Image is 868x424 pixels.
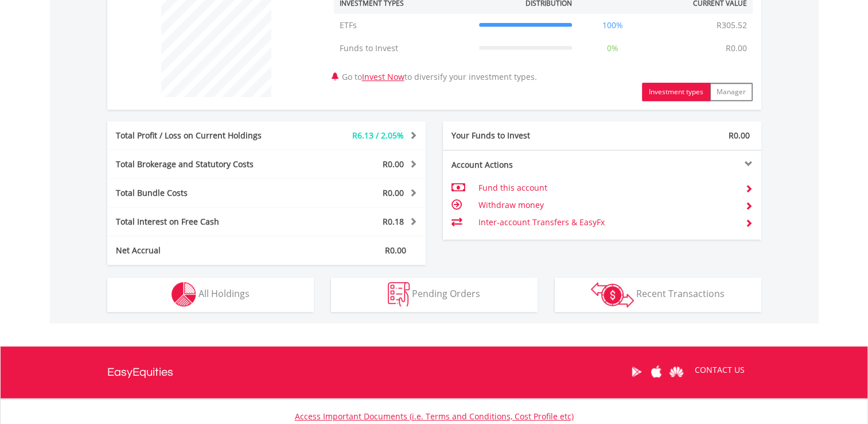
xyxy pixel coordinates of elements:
[729,130,750,141] span: R0.00
[647,354,667,390] a: Apple
[385,245,406,256] span: R0.00
[711,14,753,37] td: R305.52
[107,130,293,141] div: Total Profit / Loss on Current Holdings
[172,282,196,307] img: holdings-wht.png
[555,277,761,312] button: Recent Transactions
[478,196,735,214] td: Withdraw money
[388,282,410,307] img: pending_instructions-wht.png
[352,130,404,141] span: R6.13 / 2.05%
[578,14,648,37] td: 100%
[478,214,735,231] td: Inter-account Transfers & EasyFx
[636,287,725,300] span: Recent Transactions
[642,83,710,101] button: Investment types
[383,216,404,227] span: R0.18
[107,187,293,199] div: Total Bundle Costs
[591,282,634,307] img: transactions-zar-wht.png
[720,37,753,60] td: R0.00
[107,245,293,256] div: Net Accrual
[443,130,602,141] div: Your Funds to Invest
[478,179,735,196] td: Fund this account
[687,354,753,386] a: CONTACT US
[295,411,574,422] a: Access Important Documents (i.e. Terms and Conditions, Cost Profile etc)
[383,187,404,198] span: R0.00
[362,71,404,82] a: Invest Now
[443,159,602,171] div: Account Actions
[710,83,753,101] button: Manager
[107,346,173,398] a: EasyEquities
[412,287,480,300] span: Pending Orders
[578,37,648,60] td: 0%
[626,354,647,390] a: Google Play
[383,159,404,169] span: R0.00
[334,14,473,37] td: ETFs
[331,277,538,312] button: Pending Orders
[107,216,293,228] div: Total Interest on Free Cash
[107,159,293,170] div: Total Brokerage and Statutory Costs
[334,37,473,60] td: Funds to Invest
[107,277,314,312] button: All Holdings
[198,287,250,300] span: All Holdings
[667,354,687,390] a: Huawei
